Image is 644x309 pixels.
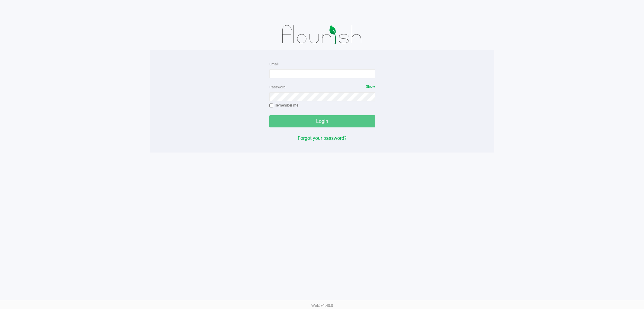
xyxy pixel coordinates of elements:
label: Remember me [269,103,298,108]
span: Show [366,84,375,89]
span: Web: v1.40.0 [311,303,333,308]
input: Remember me [269,104,274,108]
label: Password [269,84,286,90]
label: Email [269,61,279,67]
button: Forgot your password? [298,135,347,142]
